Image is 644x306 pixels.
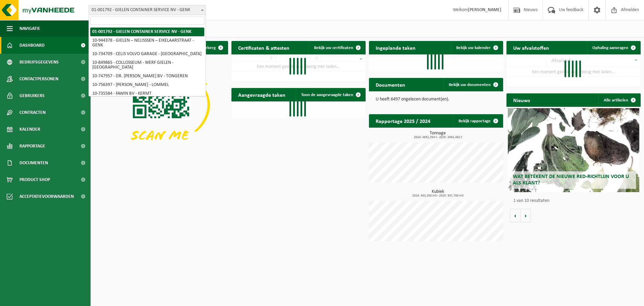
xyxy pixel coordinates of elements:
[90,58,204,72] li: 10-849865 - COLLOSSEUM - WERF GIELEN - [GEOGRAPHIC_DATA]
[376,97,496,102] p: U heeft 6497 ongelezen document(en).
[521,209,531,222] button: Volgende
[369,41,422,54] h2: Ingeplande taken
[89,5,206,15] span: 01-001792 - GIELEN CONTAINER SERVICE NV - GENK
[513,174,629,186] span: Wat betekent de nieuwe RED-richtlijn voor u als klant?
[449,83,491,87] span: Bekijk uw documenten
[19,155,48,171] span: Documenten
[510,209,521,222] button: Vorige
[19,54,59,71] span: Bedrijfsgegevens
[19,104,46,121] span: Contracten
[309,41,365,54] a: Bekijk uw certificaten
[506,93,537,106] h2: Nieuws
[443,78,502,91] a: Bekijk uw documenten
[598,93,640,107] a: Alle artikelen
[19,188,74,205] span: Acceptatievoorwaarden
[506,41,556,54] h2: Uw afvalstoffen
[90,72,204,81] li: 10-747957 - DR. [PERSON_NAME] BV - TONGEREN
[90,89,204,98] li: 10-735584 - FAWIN BV - KERMT
[90,36,204,50] li: 10-944378 - GIELEN – NELISSSEN – EIKELAARSTRAAT - GENK
[372,131,503,139] h3: Tonnage
[196,41,227,54] button: Verberg
[19,121,40,138] span: Kalender
[456,46,491,50] span: Bekijk uw kalender
[90,81,204,89] li: 10-756397 - [PERSON_NAME] - LOMMEL
[372,194,503,198] span: 2024: 343,200 m3 - 2025: 347,700 m3
[369,114,437,127] h2: Rapportage 2025 / 2024
[19,20,40,37] span: Navigatie
[19,71,58,87] span: Contactpersonen
[513,199,637,203] p: 1 van 10 resultaten
[369,78,412,91] h2: Documenten
[89,5,206,15] span: 01-001792 - GIELEN CONTAINER SERVICE NV - GENK
[296,88,365,101] a: Toon de aangevraagde taken
[468,7,501,12] strong: [PERSON_NAME]
[451,41,502,54] a: Bekijk uw kalender
[301,93,353,97] span: Toon de aangevraagde taken
[231,88,292,101] h2: Aangevraagde taken
[19,37,45,54] span: Dashboard
[372,136,503,139] span: 2024: 4651,554 t - 2025: 2692,482 t
[508,108,639,192] a: Wat betekent de nieuwe RED-richtlijn voor u als klant?
[453,114,502,128] a: Bekijk rapportage
[19,87,45,104] span: Gebruikers
[592,46,628,50] span: Ophaling aanvragen
[587,41,640,54] a: Ophaling aanvragen
[19,138,45,155] span: Rapportage
[94,54,228,155] img: Download de VHEPlus App
[231,41,296,54] h2: Certificaten & attesten
[314,46,353,50] span: Bekijk uw certificaten
[201,46,216,50] span: Verberg
[372,189,503,198] h3: Kubiek
[90,50,204,58] li: 10-734709 - CELIS VOLVO GARAGE - [GEOGRAPHIC_DATA]
[90,28,204,36] li: 01-001792 - GIELEN CONTAINER SERVICE NV - GENK
[19,171,50,188] span: Product Shop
